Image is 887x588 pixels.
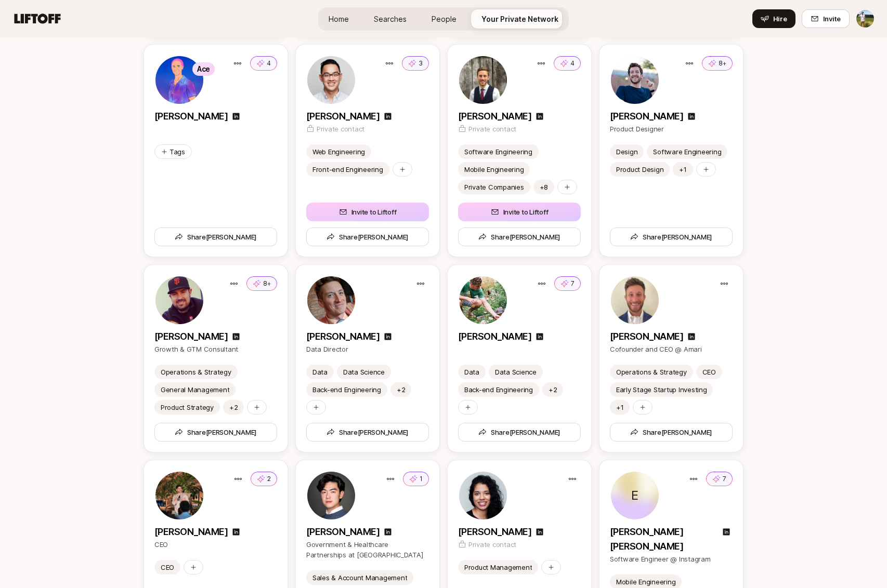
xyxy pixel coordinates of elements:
p: CEO [161,562,174,572]
p: [PERSON_NAME] [154,525,228,539]
img: e0f6f383_a0c1_4833_af5f_8811231508d7.jpg [307,472,355,519]
p: 4 [267,59,271,68]
p: +1 [616,402,623,412]
p: Cofounder and CEO @ Amari [610,344,733,354]
button: 8+ [702,56,733,71]
img: f1d21661_8497_401d_9e71_5cd0c6d81040.jpg [307,276,355,324]
p: E [631,489,638,502]
p: Operations & Strategy [161,367,231,377]
p: Product Designer [610,124,733,134]
img: 1d9ccc1e_2c03_428d_bd5b_4a476a0d39ad.jpg [459,472,507,519]
p: CEO [154,539,277,550]
p: Software Engineering [464,146,532,157]
img: Tyler Kieft [856,10,874,28]
span: Share [PERSON_NAME] [630,427,712,437]
span: Share [PERSON_NAME] [175,427,257,437]
p: 2 [267,474,271,484]
p: Software Engineering [653,146,721,157]
span: Searches [374,14,407,24]
button: 4 [554,56,581,71]
img: 27963843_fd39_4c38_b3e1_7a283bfd4dff.jpg [611,276,659,324]
p: 1 [420,474,423,484]
img: a305352e_9152_435c_beb7_acc83ec683c2.jpg [155,276,203,324]
p: Product Management [464,562,532,572]
p: Tags [169,146,185,157]
img: ACg8ocKtLU_6q28kU66IWAHuTNTH-QM206wbNa4sBrumsjfXkU8Je4L1=s160-c [459,276,507,324]
div: Early Stage Startup Investing [616,384,707,395]
a: Ace4[PERSON_NAME]TagsShare[PERSON_NAME] [144,45,288,257]
a: Your Private Network [473,9,567,29]
span: People [432,14,456,24]
p: +1 [679,164,686,175]
button: 8+ [246,276,277,291]
span: Hire [773,14,787,24]
span: Share [PERSON_NAME] [478,232,560,242]
p: Operations & Strategy [616,367,687,377]
a: 4[PERSON_NAME]Private contactSoftware EngineeringMobile EngineeringPrivate Companies+8Invite to L... [448,45,591,257]
img: ACg8ocLvjhFXXvRClJjm-xPfkkp9veM7FpBgciPjquukK9GRrNvCg31i2A=s160-c [611,56,659,104]
button: Share[PERSON_NAME] [306,423,429,442]
div: Product Strategy [161,402,214,412]
button: Share[PERSON_NAME] [458,228,581,246]
button: 7 [554,276,581,291]
button: 2 [251,472,277,486]
p: [PERSON_NAME] [306,525,380,539]
span: Share [PERSON_NAME] [327,232,409,242]
p: Mobile Engineering [616,577,675,587]
button: 3 [402,56,429,71]
p: +2 [397,384,405,395]
a: [PERSON_NAME]Cofounder and CEO @ AmariOperations & StrategyCEOEarly Stage Startup Investing+1Shar... [599,265,743,452]
p: 7 [571,279,575,288]
p: 7 [723,474,726,484]
p: Growth & GTM Consultant [154,344,277,354]
p: +2 [549,384,557,395]
p: General Management [161,384,229,395]
p: Back-end Engineering [312,384,381,395]
p: [PERSON_NAME] [610,109,683,124]
a: People [423,9,465,29]
p: [PERSON_NAME] [306,329,380,344]
button: Share[PERSON_NAME] [154,423,277,442]
p: +2 [229,402,238,412]
img: 1837ba7b_b186_4877_999b_df32fa455514.jpg [307,56,355,104]
p: Private contact [317,124,364,134]
button: 4 [250,56,277,71]
p: [PERSON_NAME] [PERSON_NAME] [610,525,718,554]
button: Share[PERSON_NAME] [306,228,429,246]
p: 3 [419,59,423,68]
div: Sales & Account Management [312,572,407,583]
a: 8+[PERSON_NAME]Product DesignerDesignSoftware EngineeringProduct Design+1Share[PERSON_NAME] [599,45,743,257]
p: [PERSON_NAME] [610,329,683,344]
span: Share [PERSON_NAME] [630,232,712,242]
p: Back-end Engineering [464,384,533,395]
button: Tyler Kieft [856,9,875,28]
p: Web Engineering [312,146,365,157]
a: Searches [366,9,415,29]
img: 3a73db2a_7d00_4eee_8dad_7deef169456d.jpg [155,472,203,519]
a: [PERSON_NAME]Data DirectorDataData ScienceBack-end Engineering+2Share[PERSON_NAME] [296,265,439,452]
span: Invite [823,14,841,24]
p: 8+ [719,59,726,68]
p: Private Companies [464,182,524,192]
span: Home [329,14,349,24]
p: Mobile Engineering [464,164,524,175]
p: Data [312,367,328,377]
p: [PERSON_NAME] [458,109,531,124]
p: Software Engineer @ Instagram [610,554,733,564]
span: Share [PERSON_NAME] [175,232,257,242]
p: [PERSON_NAME] [154,109,228,124]
a: Home [320,9,357,29]
a: 7[PERSON_NAME]DataData ScienceBack-end Engineering+2Share[PERSON_NAME] [448,265,591,452]
p: Private contact [468,539,516,550]
button: Invite to Liftoff [458,203,581,221]
div: Data [464,367,479,377]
